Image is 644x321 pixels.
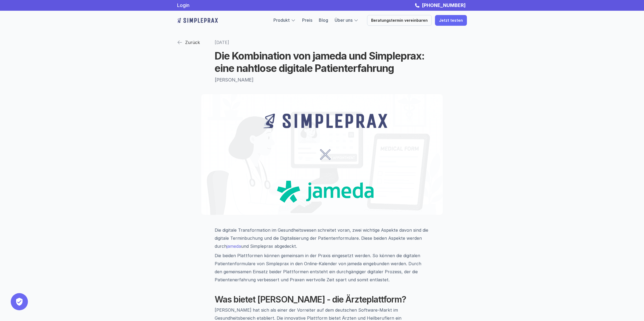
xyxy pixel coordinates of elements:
[177,2,189,8] a: Login
[177,38,200,47] a: Zurück
[215,38,429,47] p: [DATE]
[215,50,429,74] h1: Die Kombination von jameda und Simpleprax: eine nahtlose digitale Patienterfahrung
[371,18,428,23] p: Beratungstermin vereinbaren
[215,226,429,250] p: Die digitale Transformation im Gesundheitswesen schreitet voran, zwei wichtige Aspekte davon sind...
[215,252,429,284] p: Die beiden Plattformen können gemeinsam in der Praxis eingesetzt werden. So können die digitalen ...
[185,38,200,46] p: Zurück
[302,17,312,23] a: Preis
[422,2,466,8] strong: [PHONE_NUMBER]
[273,17,290,23] a: Produkt
[420,2,467,8] a: [PHONE_NUMBER]
[227,243,241,249] a: jameda
[215,294,429,305] h2: Was bietet [PERSON_NAME] - die Ärzteplattform?
[367,15,432,26] a: Beratungstermin vereinbaren
[335,17,353,23] a: Über uns
[319,17,328,23] a: Blog
[435,15,467,26] a: Jetzt testen
[439,18,463,23] p: Jetzt testen
[215,77,429,83] p: [PERSON_NAME]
